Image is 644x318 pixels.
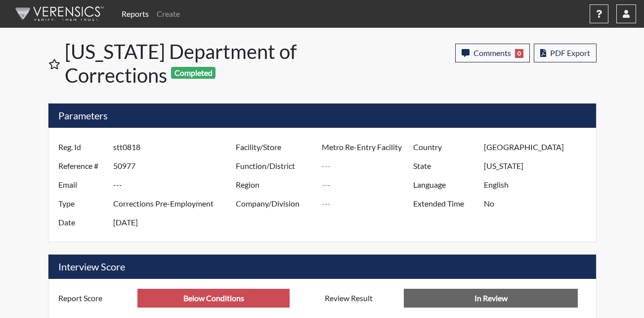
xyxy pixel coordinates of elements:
input: No Decision [404,289,578,308]
a: Create [153,4,184,24]
input: --- [484,157,593,175]
label: Reg. Id [51,138,113,157]
input: --- [113,175,238,194]
label: Report Score [51,289,138,308]
label: Country [406,138,484,157]
input: --- [484,175,593,194]
input: --- [322,194,416,213]
label: Type [51,194,113,213]
input: --- [113,157,238,175]
input: --- [484,194,593,213]
label: Email [51,175,113,194]
label: Language [406,175,484,194]
label: Facility/Store [228,138,322,157]
input: --- [113,213,238,232]
label: Region [228,175,322,194]
label: Reference # [51,157,113,175]
button: Comments0 [455,44,530,62]
input: --- [137,289,290,308]
label: Company/Division [228,194,322,213]
label: Extended Time [406,194,484,213]
h5: Interview Score [48,255,596,279]
label: Review Result [317,289,404,308]
h5: Parameters [48,104,596,128]
span: PDF Export [550,48,590,57]
input: --- [322,157,416,175]
span: Comments [473,48,511,57]
span: Completed [171,67,215,79]
label: State [406,157,484,175]
a: Reports [118,4,153,24]
input: --- [113,194,238,213]
input: --- [113,138,238,157]
input: --- [322,175,416,194]
h1: [US_STATE] Department of Corrections [65,40,323,87]
input: --- [322,138,416,157]
span: 0 [515,49,523,58]
label: Function/District [228,157,322,175]
button: PDF Export [534,44,597,62]
label: Date [51,213,113,232]
input: --- [484,138,593,157]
